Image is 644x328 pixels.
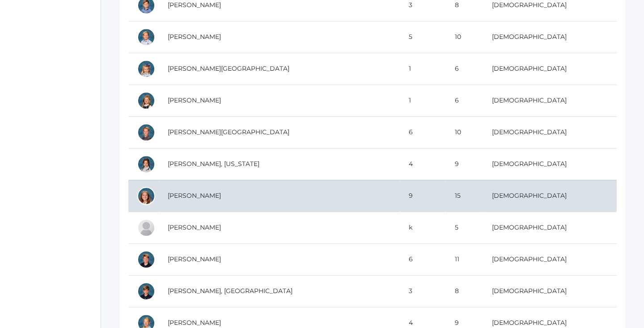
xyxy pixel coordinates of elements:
td: 6 [400,243,446,275]
td: 6 [446,85,483,116]
div: Frances Leidenfrost [137,219,155,237]
td: [DEMOGRAPHIC_DATA] [483,148,617,180]
div: Peter Laubacher [137,28,155,46]
div: Graham Leidenfrost [137,251,155,268]
td: [DEMOGRAPHIC_DATA] [483,116,617,148]
td: 9 [446,148,483,180]
td: [PERSON_NAME] [159,212,400,243]
td: [PERSON_NAME] [159,21,400,53]
td: [DEMOGRAPHIC_DATA] [483,180,617,212]
td: 6 [400,116,446,148]
td: 4 [400,148,446,180]
div: Flint Lee [137,124,155,141]
div: Shiloh Laubacher [137,60,155,78]
td: 8 [446,275,483,307]
td: [PERSON_NAME] [159,180,400,212]
div: Gracelyn Lavallee [137,92,155,110]
td: [PERSON_NAME][GEOGRAPHIC_DATA] [159,53,400,85]
td: [DEMOGRAPHIC_DATA] [483,212,617,243]
div: Georgia Lee [137,155,155,173]
td: 15 [446,180,483,212]
td: 3 [400,275,446,307]
td: 1 [400,85,446,116]
div: Hudson Leidenfrost [137,282,155,300]
div: Ameliya Lehr [137,187,155,205]
td: [DEMOGRAPHIC_DATA] [483,85,617,116]
td: [PERSON_NAME] [159,243,400,275]
td: [PERSON_NAME][GEOGRAPHIC_DATA] [159,116,400,148]
td: [PERSON_NAME], [GEOGRAPHIC_DATA] [159,275,400,307]
td: 6 [446,53,483,85]
td: 10 [446,21,483,53]
td: [PERSON_NAME] [159,85,400,116]
td: 10 [446,116,483,148]
td: [DEMOGRAPHIC_DATA] [483,21,617,53]
td: 5 [400,21,446,53]
td: 5 [446,212,483,243]
td: k [400,212,446,243]
td: 9 [400,180,446,212]
td: [DEMOGRAPHIC_DATA] [483,243,617,275]
td: [DEMOGRAPHIC_DATA] [483,53,617,85]
td: 1 [400,53,446,85]
td: 11 [446,243,483,275]
td: [DEMOGRAPHIC_DATA] [483,275,617,307]
td: [PERSON_NAME], [US_STATE] [159,148,400,180]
